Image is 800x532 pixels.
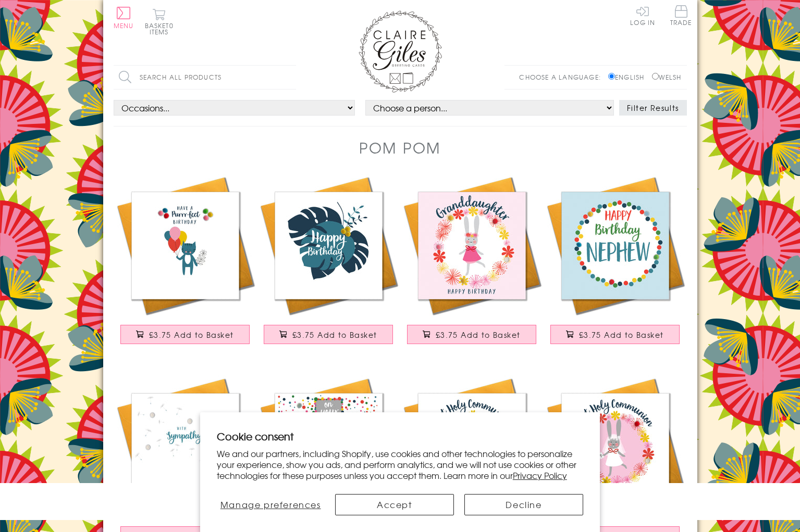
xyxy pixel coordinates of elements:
[652,73,659,80] input: Welsh
[114,66,296,89] input: Search all products
[608,73,615,80] input: English
[264,325,393,344] button: £3.75 Add to Basket
[292,330,377,340] span: £3.75 Add to Basket
[464,494,583,515] button: Decline
[217,429,584,444] h2: Cookie consent
[150,21,174,36] span: 0 items
[670,5,692,28] a: Trade
[257,174,400,354] a: Everyday Card, Trapical Leaves, Happy Birthday , Embellished with pompoms £3.75 Add to Basket
[400,375,544,518] img: First Holy Communion Card, Blue Flowers, Embellished with pompoms
[544,174,687,317] img: Birthday Card, Dotty Circle, Happy Birthday, Nephew, Embellished with pompoms
[359,10,442,93] img: Claire Giles Greetings Cards
[519,72,606,82] p: Choose a language:
[257,375,400,518] img: Christening Baptism Card, Cross and Dove, with love, Embellished with pompoms
[652,72,682,82] label: Welsh
[114,375,257,518] img: Sympathy Card, Sorry, Thinking of you, Embellished with pompoms
[114,174,257,317] img: Everyday Card, Cat with Balloons, Purrr-fect Birthday, Embellished with pompoms
[286,66,296,89] input: Search
[630,5,655,26] a: Log In
[149,330,234,340] span: £3.75 Add to Basket
[407,325,536,344] button: £3.75 Add to Basket
[400,174,544,317] img: Birthday Card, Flowers, Granddaughter, Happy Birthday, Embellished with pompoms
[120,325,250,344] button: £3.75 Add to Basket
[114,174,257,354] a: Everyday Card, Cat with Balloons, Purrr-fect Birthday, Embellished with pompoms £3.75 Add to Basket
[619,100,687,116] button: Filter Results
[544,174,687,354] a: Birthday Card, Dotty Circle, Happy Birthday, Nephew, Embellished with pompoms £3.75 Add to Basket
[359,137,441,158] h1: Pom Pom
[550,325,680,344] button: £3.75 Add to Basket
[114,21,134,30] span: Menu
[217,494,325,515] button: Manage preferences
[220,498,321,511] span: Manage preferences
[436,330,521,340] span: £3.75 Add to Basket
[670,5,692,26] span: Trade
[400,174,544,354] a: Birthday Card, Flowers, Granddaughter, Happy Birthday, Embellished with pompoms £3.75 Add to Basket
[608,72,649,82] label: English
[579,330,664,340] span: £3.75 Add to Basket
[335,494,454,515] button: Accept
[513,469,567,482] a: Privacy Policy
[257,174,400,317] img: Everyday Card, Trapical Leaves, Happy Birthday , Embellished with pompoms
[544,375,687,518] img: First Holy Communion Card, Pink Flowers, Embellished with pompoms
[217,448,584,480] p: We and our partners, including Shopify, use cookies and other technologies to personalize your ex...
[114,7,134,29] button: Menu
[145,8,174,35] button: Basket0 items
